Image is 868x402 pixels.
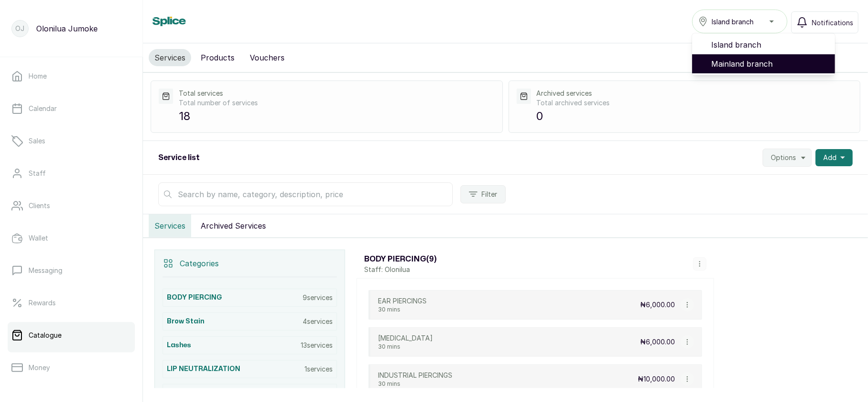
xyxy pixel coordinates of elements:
div: INDUSTRIAL PIERCINGS30 mins [378,371,452,388]
p: 30 mins [378,306,427,313]
p: 4 services [303,317,333,326]
p: ₦6,000.00 [640,300,675,310]
p: Clients [29,201,50,211]
p: Money [29,363,50,372]
p: Messaging [29,266,62,275]
p: Olonilua Jumoke [36,23,98,34]
p: 13 services [301,341,333,350]
h3: LIP NEUTRALIZATION [167,364,240,374]
span: Mainland branch [711,58,827,70]
p: Wallet [29,233,48,243]
button: Island branch [692,10,787,33]
a: Clients [8,192,135,219]
input: Search by name, category, description, price [158,182,453,206]
p: 0 [537,108,852,125]
h3: BODY PIERCING [167,293,222,302]
p: 9 services [303,293,333,302]
p: OJ [16,24,25,33]
a: Calendar [8,95,135,122]
a: Home [8,63,135,90]
p: ₦10,000.00 [638,374,675,384]
p: Archived services [537,89,852,98]
button: Filter [460,185,506,203]
p: Catalogue [29,331,61,340]
p: Sales [29,136,45,146]
a: Staff [8,160,135,187]
button: Products [195,49,240,66]
p: Categories [180,258,219,269]
span: Options [771,153,796,162]
button: Vouchers [244,49,290,66]
p: EAR PIERCINGS [378,296,427,306]
p: Rewards [29,298,56,308]
p: 30 mins [378,380,452,388]
div: [MEDICAL_DATA]30 mins [378,333,433,351]
h3: Lashes [167,341,191,350]
a: Catalogue [8,322,135,349]
p: 18 [179,108,494,125]
span: Notifications [812,18,853,28]
p: INDUSTRIAL PIERCINGS [378,371,452,380]
h3: Brow Stain [167,317,204,326]
h2: Service list [158,152,200,163]
a: Rewards [8,290,135,316]
p: Total number of services [179,98,494,108]
p: Calendar [29,104,57,113]
span: Add [823,153,837,162]
h3: BODY PIERCING ( 9 ) [364,253,437,265]
button: Services [149,214,191,237]
a: Wallet [8,225,135,251]
button: Notifications [791,11,858,33]
p: 30 mins [378,343,433,351]
p: Staff: Olonilua [364,265,437,274]
button: Archived Services [195,214,272,237]
p: Staff [29,169,46,178]
p: Total services [179,89,494,98]
a: Messaging [8,257,135,284]
button: Services [149,49,191,66]
p: Total archived services [537,98,852,108]
p: Home [29,71,47,81]
a: Sales [8,128,135,154]
p: ₦6,000.00 [640,337,675,347]
a: Money [8,354,135,381]
p: 1 services [305,364,333,374]
p: [MEDICAL_DATA] [378,333,433,343]
ul: Island branch [692,33,835,75]
span: Island branch [711,39,827,50]
div: EAR PIERCINGS30 mins [378,296,427,313]
button: Add [816,149,853,166]
span: Island branch [712,17,754,27]
button: Options [763,149,812,167]
span: Filter [482,190,498,199]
